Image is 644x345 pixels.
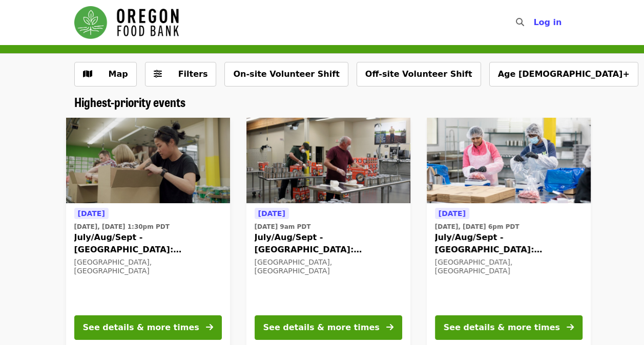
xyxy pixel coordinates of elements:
div: [GEOGRAPHIC_DATA], [GEOGRAPHIC_DATA] [255,258,402,275]
time: [DATE] 9am PDT [255,222,311,231]
time: [DATE], [DATE] 6pm PDT [435,222,520,231]
img: Oregon Food Bank - Home [74,6,179,39]
button: See details & more times [435,315,583,340]
span: [DATE] [439,209,466,218]
div: [GEOGRAPHIC_DATA], [GEOGRAPHIC_DATA] [435,258,583,275]
input: Search [530,10,538,35]
div: See details & more times [83,321,199,334]
i: sliders-h icon [154,69,162,79]
span: Map [109,69,128,79]
button: See details & more times [255,315,402,340]
i: search icon [516,17,524,27]
span: [DATE] [78,209,105,218]
i: map icon [83,69,92,79]
img: July/Aug/Sept - Portland: Repack/Sort (age 16+) organized by Oregon Food Bank [246,118,410,204]
i: arrow-right icon [567,322,574,332]
button: Log in [525,12,570,33]
button: Filters (0 selected) [145,62,217,87]
button: Age [DEMOGRAPHIC_DATA]+ [489,62,638,87]
span: Filters [178,69,208,79]
span: July/Aug/Sept - [GEOGRAPHIC_DATA]: Repack/Sort (age [DEMOGRAPHIC_DATA]+) [435,231,583,256]
span: Highest-priority events [74,93,185,111]
div: See details & more times [444,321,560,334]
span: July/Aug/Sept - [GEOGRAPHIC_DATA]: Repack/Sort (age [DEMOGRAPHIC_DATA]+) [74,231,222,256]
div: Highest-priority events [66,95,578,110]
div: [GEOGRAPHIC_DATA], [GEOGRAPHIC_DATA] [74,258,222,275]
time: [DATE], [DATE] 1:30pm PDT [74,222,170,231]
img: July/Aug/Sept - Beaverton: Repack/Sort (age 10+) organized by Oregon Food Bank [427,118,591,204]
i: arrow-right icon [206,322,213,332]
a: Highest-priority events [74,95,185,110]
span: [DATE] [258,209,285,218]
button: Off-site Volunteer Shift [357,62,481,87]
button: Show map view [74,62,137,87]
span: Log in [533,17,562,27]
img: July/Aug/Sept - Portland: Repack/Sort (age 8+) organized by Oregon Food Bank [66,118,230,204]
div: See details & more times [263,321,380,334]
button: See details & more times [74,315,222,340]
i: arrow-right icon [386,322,393,332]
button: On-site Volunteer Shift [224,62,348,87]
span: July/Aug/Sept - [GEOGRAPHIC_DATA]: Repack/Sort (age [DEMOGRAPHIC_DATA]+) [255,231,402,256]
